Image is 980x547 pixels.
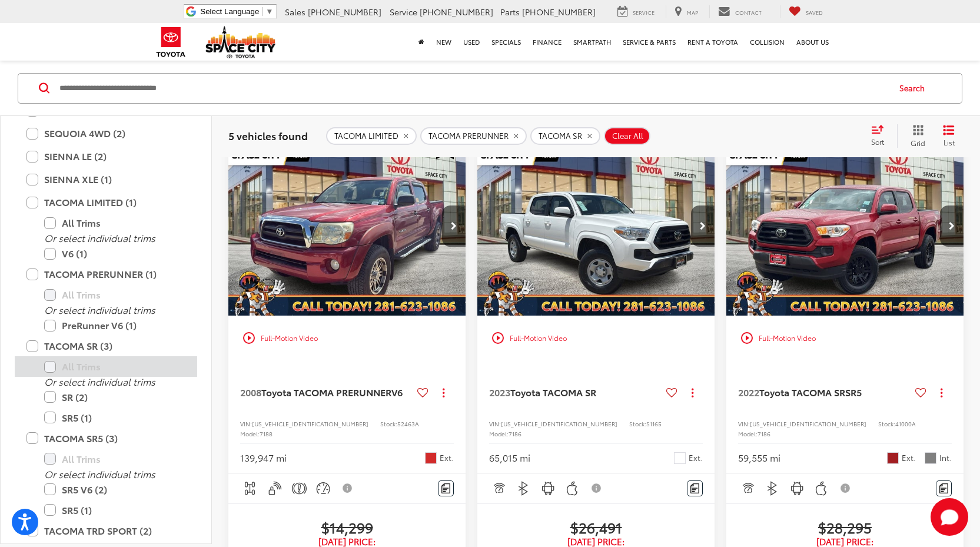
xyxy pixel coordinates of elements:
img: 4WD/AWD [242,481,257,496]
a: 2022Toyota TACOMA SRSR5 [738,386,911,399]
span: Ext. [689,452,703,463]
span: VIN: [738,419,750,428]
span: [PHONE_NUMBER] [308,6,381,18]
div: 65,015 mi [489,451,530,465]
span: Gray [925,452,936,464]
span: ​ [262,7,263,16]
svg: Start Chat [931,498,968,536]
div: 59,555 mi [738,451,780,465]
span: dropdown dots [692,388,693,397]
a: Contact [709,5,770,18]
i: Or select individual trims [44,231,155,244]
span: ▼ [265,7,273,16]
div: 2022 Toyota TACOMA SR SR5 0 [726,137,965,316]
button: View Disclaimer [836,476,856,500]
img: 2023 Toyota TACOMA SR 4X2 DOUBLE CAB RWD [477,137,716,317]
a: New [430,23,457,61]
span: 7186 [509,429,521,438]
button: remove TACOMA%20LIMITED [326,127,417,144]
button: Next image [940,205,964,247]
span: Ice Cap [674,452,686,464]
img: 2022 Toyota TACOMA SR 4X2 DOUBLE CAB 2wd [726,137,965,317]
label: SR5 (1) [44,499,185,520]
span: 7188 [260,429,273,438]
button: Grid View [897,124,934,147]
span: Barcelona Red Met. [887,452,899,464]
span: 2008 [240,385,261,399]
div: 139,947 mi [240,451,287,465]
a: Collision [744,23,790,61]
button: Actions [682,382,703,403]
img: Space City Toyota [205,26,276,58]
span: Sales [285,6,305,18]
span: Impulse Red Pearl [425,452,437,464]
span: Map [687,8,698,16]
span: [US_VEHICLE_IDENTIFICATION_NUMBER] [750,419,866,428]
span: Toyota TACOMA PRERUNNER [261,385,391,399]
img: 2008 Toyota TACOMA PRERUNNER DOUBLE CAB 4X2 V6 [228,137,467,317]
span: Toyota TACOMA SR [759,385,845,399]
label: SIENNA XLE (1) [26,169,185,190]
img: Emergency Brake Assist [292,481,307,496]
button: View Disclaimer [338,476,358,500]
span: Toyota TACOMA SR [510,385,596,399]
span: 41000A [895,419,916,428]
img: Toyota [149,23,193,61]
img: Cruise Control [316,481,331,496]
img: Android Auto [541,481,556,496]
button: remove TACOMA%20PRERUNNER [420,127,527,144]
span: Model: [489,429,509,438]
span: TACOMA SR [539,131,582,140]
span: VIN: [240,419,252,428]
span: Contact [735,8,762,16]
span: [PHONE_NUMBER] [522,6,596,18]
label: SR5 V6 (2) [44,479,185,499]
span: S1165 [646,419,662,428]
span: $14,299 [240,518,454,536]
label: SEQUOIA 4WD (2) [26,123,185,144]
img: Comments [690,483,700,493]
img: Comments [939,483,949,493]
label: SR (2) [44,386,185,407]
span: TACOMA PRERUNNER [428,131,509,140]
span: Select Language [200,7,259,16]
button: Comments [687,480,703,496]
img: Bluetooth® [516,481,531,496]
label: All Trims [44,284,185,305]
a: Service & Parts [617,23,682,61]
img: Keyless Entry [267,481,282,496]
label: PreRunner V6 (1) [44,315,185,336]
span: Ext. [902,452,916,463]
a: Specials [486,23,527,61]
button: Actions [931,382,952,403]
a: SmartPath [567,23,617,61]
span: 7186 [758,429,770,438]
button: Clear All [604,127,650,144]
a: 2008 Toyota TACOMA PRERUNNER DOUBLE CAB 4X2 V62008 Toyota TACOMA PRERUNNER DOUBLE CAB 4X2 V62008 ... [228,137,467,316]
span: dropdown dots [941,388,942,397]
label: TACOMA SR (3) [26,336,185,356]
label: SR5 (1) [44,407,185,427]
label: SIENNA LE (2) [26,146,185,167]
img: Adaptive Cruise Control [491,481,506,496]
button: Comments [438,480,454,496]
label: TACOMA LIMITED (1) [26,192,185,213]
button: Next image [442,205,466,247]
a: Select Language​ [200,7,273,16]
span: $26,491 [489,518,703,536]
span: 2022 [738,385,759,399]
a: Home [413,23,430,61]
a: 2023 Toyota TACOMA SR 4X2 DOUBLE CAB RWD2023 Toyota TACOMA SR 4X2 DOUBLE CAB RWD2023 Toyota TACOM... [477,137,716,316]
span: Model: [738,429,758,438]
button: List View [934,124,964,147]
button: View Disclaimer [587,476,607,500]
span: 2023 [489,385,510,399]
img: Apple CarPlay [814,481,829,496]
span: dropdown dots [443,388,444,397]
i: Or select individual trims [44,466,155,480]
label: All Trims [44,356,185,377]
span: SR5 [845,385,862,399]
span: Ext. [440,452,454,463]
i: Or select individual trims [44,374,155,388]
button: Comments [936,480,952,496]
